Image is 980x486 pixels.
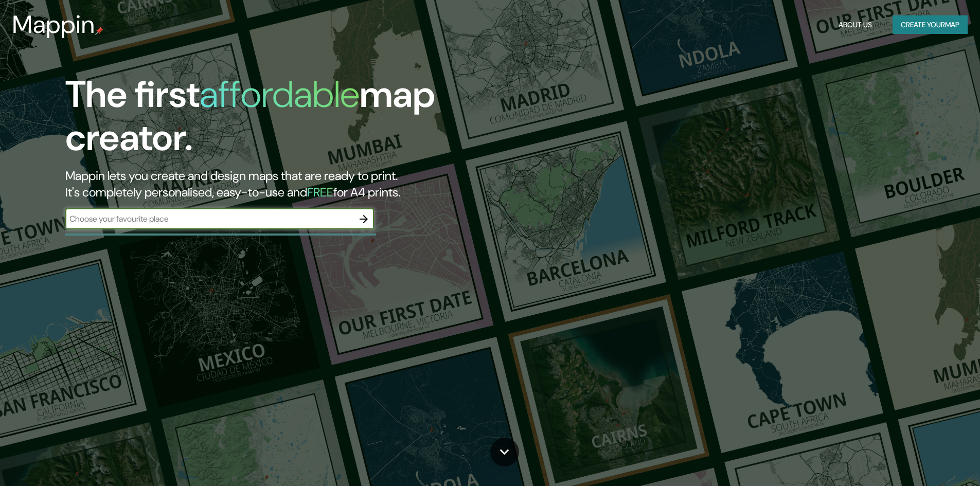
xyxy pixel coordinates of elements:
button: Create yourmap [893,15,968,34]
button: About Us [834,15,876,34]
h1: The first map creator. [65,73,556,168]
h3: Mappin [12,10,95,39]
h2: Mappin lets you create and design maps that are ready to print. It's completely personalised, eas... [65,168,556,201]
input: Choose your favourite place [65,213,353,225]
h5: FREE [307,184,333,200]
img: mappin-pin [95,27,103,35]
h1: affordable [200,70,360,118]
iframe: Help widget launcher [888,446,969,475]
